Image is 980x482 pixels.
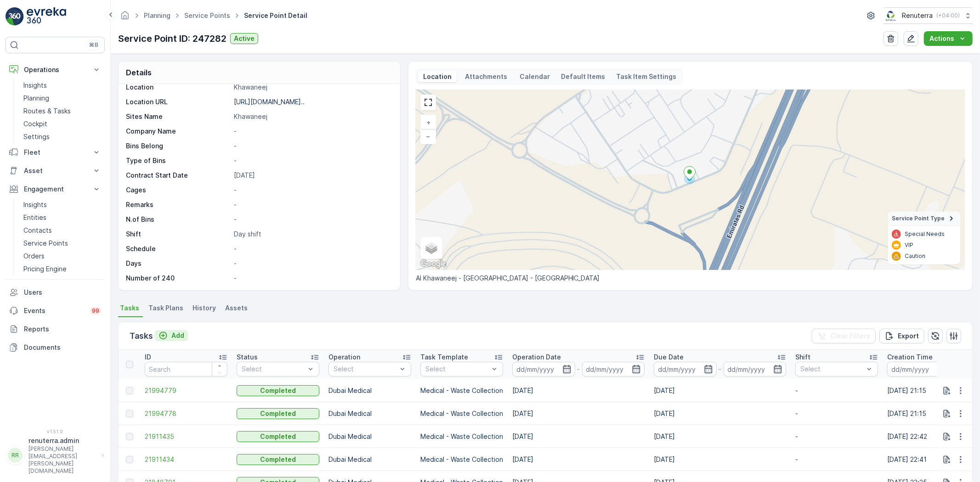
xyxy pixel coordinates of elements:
[425,364,489,374] p: Select
[649,402,791,425] td: [DATE]
[118,32,227,45] p: Service Point ID: 247282
[148,303,183,313] span: Task Plans
[20,130,105,143] a: Settings
[23,94,49,103] p: Planning
[887,362,950,376] input: dd/mm/yyyy
[20,211,105,224] a: Entities
[126,387,133,394] div: Toggle Row Selected
[193,303,216,313] span: History
[24,65,86,74] p: Operations
[126,127,230,136] p: Company Name
[237,454,319,465] button: Completed
[888,212,960,226] summary: Service Point Type
[120,14,130,22] a: Homepage
[23,132,50,141] p: Settings
[6,302,105,320] a: Events99
[23,106,71,116] p: Routes & Tasks
[126,141,230,151] p: Bins Belong
[23,119,47,129] p: Cockpit
[126,156,230,165] p: Type of Bins
[905,252,925,260] p: Caution
[6,429,105,434] span: v 1.51.0
[28,445,97,475] p: [PERSON_NAME][EMAIL_ADDRESS][PERSON_NAME][DOMAIN_NAME]
[28,436,97,445] p: renuterra.admin
[929,34,954,43] p: Actions
[812,329,876,343] button: Clear Filters
[234,127,391,136] p: -
[6,180,105,198] button: Engagement
[795,386,878,395] p: -
[145,353,151,362] p: ID
[120,303,139,313] span: Tasks
[24,306,85,315] p: Events
[234,200,391,209] p: -
[830,331,870,341] p: Clear Filters
[418,258,448,270] img: Google
[20,237,105,250] a: Service Points
[905,241,913,249] p: VIP
[884,7,973,24] button: Renuterra(+04:00)
[92,307,99,314] p: 99
[6,320,105,338] a: Reports
[145,455,227,464] a: 21911434
[184,11,230,19] a: Service Points
[421,95,435,109] a: View Fullscreen
[126,230,230,239] p: Shift
[329,455,411,464] p: Dubai Medical
[126,171,230,180] p: Contract Start Date
[422,72,453,81] p: Location
[145,409,227,418] a: 21994778
[126,410,133,417] div: Toggle Row Selected
[654,353,684,362] p: Due Date
[260,386,296,395] p: Completed
[126,456,133,463] div: Toggle Row Selected
[334,364,397,374] p: Select
[649,448,791,471] td: [DATE]
[24,325,101,334] p: Reports
[126,244,230,253] p: Schedule
[418,258,448,270] a: Open this area in Google Maps (opens a new window)
[464,72,509,81] p: Attachments
[6,61,105,79] button: Operations
[887,353,933,362] p: Creation Time
[126,215,230,224] p: N.of Bins
[905,230,945,238] p: Special Needs
[23,264,67,274] p: Pricing Engine
[20,198,105,211] a: Insights
[6,338,105,357] a: Documents
[420,386,503,395] p: Medical - Waste Collection
[416,274,965,283] p: Al Khawaneej - [GEOGRAPHIC_DATA] - [GEOGRAPHIC_DATA]
[24,343,101,352] p: Documents
[6,283,105,302] a: Users
[420,432,503,441] p: Medical - Waste Collection
[20,118,105,130] a: Cockpit
[421,116,435,129] a: Zoom In
[420,353,468,362] p: Task Template
[234,244,391,253] p: -
[89,41,98,49] p: ⌘B
[234,156,391,165] p: -
[237,385,319,396] button: Completed
[577,364,580,375] p: -
[24,148,86,157] p: Fleet
[145,432,227,441] span: 21911435
[234,141,391,151] p: -
[508,425,649,448] td: [DATE]
[20,224,105,237] a: Contacts
[20,250,105,263] a: Orders
[234,98,305,106] p: [URL][DOMAIN_NAME]..
[260,409,296,418] p: Completed
[902,11,933,20] p: Renuterra
[23,239,68,248] p: Service Points
[795,409,878,418] p: -
[23,213,46,222] p: Entities
[617,72,677,81] p: Task Item Settings
[8,448,23,463] div: RR
[126,200,230,209] p: Remarks
[649,379,791,402] td: [DATE]
[426,132,431,140] span: −
[260,432,296,441] p: Completed
[649,425,791,448] td: [DATE]
[260,455,296,464] p: Completed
